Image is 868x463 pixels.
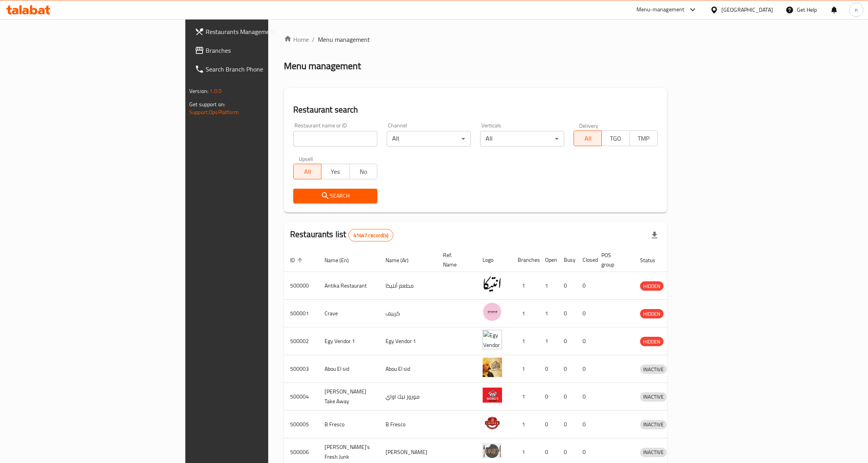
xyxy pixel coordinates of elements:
td: 0 [576,272,595,300]
a: Restaurants Management [188,22,330,41]
input: Search for restaurant name or ID.. [293,131,377,147]
td: 1 [511,355,539,383]
div: Total records count [348,229,393,241]
img: Crave [482,302,502,322]
td: 0 [576,411,595,438]
td: 0 [558,300,576,327]
span: ID [290,256,305,265]
td: Abou El sid [379,355,437,383]
td: 0 [576,383,595,411]
img: Antika Restaurant [482,274,502,294]
td: Abou El sid [318,355,379,383]
img: Abou El sid [482,358,502,377]
th: Open [539,248,558,272]
span: Name (En) [325,256,359,265]
td: 0 [558,411,576,438]
span: INACTIVE [640,420,667,429]
div: All [387,131,471,147]
td: 1 [539,272,558,300]
img: Lujo's Fresh Junk [482,441,502,460]
h2: Restaurants list [290,229,393,241]
td: 0 [558,383,576,411]
td: 0 [558,272,576,300]
span: Branches [206,46,324,55]
td: مطعم أنتيكا [379,272,437,300]
th: Closed [576,248,595,272]
button: All [293,164,321,179]
a: Branches [188,41,330,60]
div: Export file [645,226,664,245]
span: Get support on: [189,99,225,109]
label: Delivery [579,123,599,128]
button: Search [293,189,377,203]
td: 0 [576,327,595,355]
span: Status [640,256,665,265]
span: HIDDEN [640,337,664,346]
th: Branches [511,248,539,272]
td: 0 [576,300,595,327]
button: No [349,164,377,179]
td: B Fresco [318,411,379,438]
span: INACTIVE [640,448,667,457]
a: Support.OpsPlatform [189,107,239,117]
td: موروز تيك اواي [379,383,437,411]
td: 0 [539,355,558,383]
span: TMP [633,133,655,144]
button: TGO [601,130,629,146]
span: Restaurants Management [206,27,324,36]
span: Version: [189,86,208,96]
span: All [577,133,599,144]
nav: breadcrumb [284,35,667,44]
div: Menu-management [637,5,685,14]
span: No [353,166,374,177]
a: Search Branch Phone [188,60,330,79]
td: 1 [511,411,539,438]
td: Crave [318,300,379,327]
button: TMP [629,130,658,146]
div: INACTIVE [640,448,667,457]
td: 0 [576,355,595,383]
span: Yes [325,166,346,177]
td: 1 [511,300,539,327]
td: 1 [511,383,539,411]
span: n [855,5,858,14]
span: Search [299,191,371,201]
td: 0 [558,327,576,355]
label: Upsell [299,156,313,161]
span: TGO [605,133,626,144]
th: Busy [558,248,576,272]
span: 1.0.0 [210,86,222,96]
h2: Restaurant search [293,104,658,116]
span: Menu management [318,35,370,44]
span: INACTIVE [640,392,667,401]
td: 1 [511,327,539,355]
td: [PERSON_NAME] Take Away [318,383,379,411]
span: HIDDEN [640,309,664,318]
td: 1 [539,300,558,327]
button: All [574,130,602,146]
td: كرييف [379,300,437,327]
span: 41447 record(s) [349,232,393,239]
td: Egy Vendor 1 [379,327,437,355]
div: [GEOGRAPHIC_DATA] [721,5,773,14]
span: Ref. Name [443,250,467,269]
td: 1 [539,327,558,355]
span: Search Branch Phone [206,64,324,74]
img: Egy Vendor 1 [482,330,502,349]
div: HIDDEN [640,309,664,318]
span: INACTIVE [640,365,667,374]
div: HIDDEN [640,281,664,291]
span: HIDDEN [640,282,664,291]
td: 1 [511,272,539,300]
img: Moro's Take Away [482,385,502,405]
img: B Fresco [482,413,502,433]
div: All [480,131,564,147]
th: Logo [476,248,511,272]
span: POS group [601,250,624,269]
td: Antika Restaurant [318,272,379,300]
td: 0 [558,355,576,383]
